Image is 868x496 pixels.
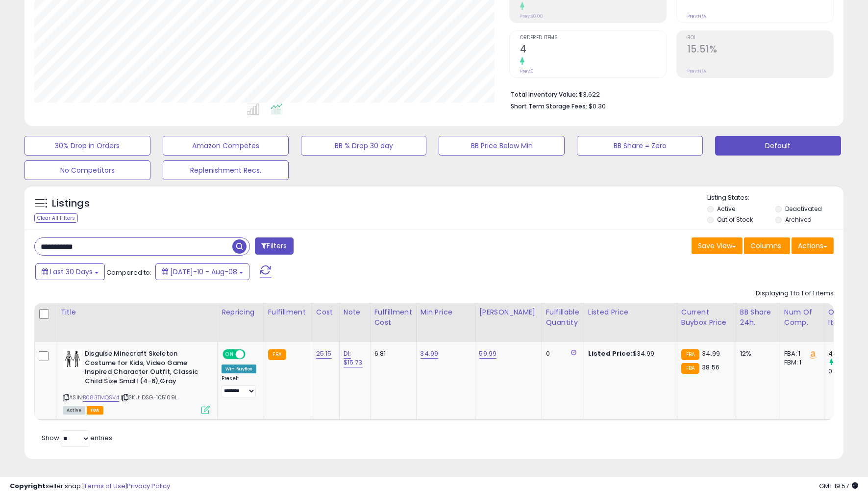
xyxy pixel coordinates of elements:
[750,241,781,251] span: Columns
[588,307,673,317] div: Listed Price
[222,375,256,397] div: Preset:
[828,367,868,376] div: 0
[301,136,427,156] button: BB % Drop 30 day
[121,393,177,401] span: | SKU: DSG-105109L
[511,90,577,99] b: Total Inventory Value:
[421,349,439,359] a: 34.99
[83,393,119,402] a: B083TMQSV4
[127,481,170,491] a: Privacy Policy
[421,307,471,317] div: Min Price
[35,263,105,280] button: Last 30 Days
[479,349,497,359] a: 59.99
[740,307,776,328] div: BB Share 24h.
[268,307,308,317] div: Fulfillment
[692,237,743,254] button: Save View
[702,363,719,372] span: 38.56
[520,35,666,41] span: Ordered Items
[316,349,332,359] a: 25.15
[42,433,112,443] span: Show: entries
[87,406,103,415] span: FBA
[63,349,82,369] img: 41KRoJH-FWL._SL40_.jpg
[106,268,151,277] span: Compared to:
[479,307,538,317] div: [PERSON_NAME]
[681,363,699,374] small: FBA
[756,289,834,298] div: Displaying 1 to 1 of 1 items
[511,88,826,100] li: $3,622
[588,349,670,358] div: $34.99
[828,307,864,328] div: Ordered Items
[84,481,125,491] a: Terms of Use
[520,44,666,57] h2: 4
[702,349,720,358] span: 34.99
[85,349,204,388] b: Disguise Minecraft Skeleton Costume for Kids, Video Game Inspired Character Outfit, Classic Child...
[687,35,833,41] span: ROI
[163,136,289,156] button: Amazon Competes
[744,237,790,254] button: Columns
[546,307,580,328] div: Fulfillable Quantity
[520,13,543,19] small: Prev: $0.00
[546,349,576,358] div: 0
[717,215,753,224] label: Out of Stock
[63,406,85,415] span: All listings currently available for purchase on Amazon
[577,136,703,156] button: BB Share = Zero
[687,44,833,57] h2: 15.51%
[687,68,706,74] small: Prev: N/A
[50,267,93,277] span: Last 30 Days
[588,349,633,358] b: Listed Price:
[10,481,46,491] strong: Copyright
[784,358,817,367] div: FBM: 1
[828,349,868,358] div: 4
[511,102,587,110] b: Short Term Storage Fees:
[25,136,150,156] button: 30% Drop in Orders
[63,349,210,413] div: ASIN:
[589,102,606,111] span: $0.30
[163,160,289,180] button: Replenishment Recs.
[25,160,150,180] button: No Competitors
[740,349,772,358] div: 12%
[244,350,260,359] span: OFF
[60,307,213,317] div: Title
[717,205,735,213] label: Active
[520,68,534,74] small: Prev: 0
[784,307,820,328] div: Num of Comp.
[681,307,732,328] div: Current Buybox Price
[439,136,565,156] button: BB Price Below Min
[170,267,237,277] span: [DATE]-10 - Aug-08
[222,307,260,317] div: Repricing
[687,13,706,19] small: Prev: N/A
[10,482,170,491] div: seller snap | |
[344,349,363,367] a: DI; $15.73
[785,205,822,213] label: Deactivated
[784,349,817,358] div: FBA: 1
[316,307,335,317] div: Cost
[155,263,249,280] button: [DATE]-10 - Aug-08
[707,193,843,203] p: Listing States:
[52,197,90,210] h5: Listings
[222,365,256,373] div: Win BuyBox
[819,481,858,491] span: 2025-09-8 19:57 GMT
[374,349,409,358] div: 6.81
[374,307,412,328] div: Fulfillment Cost
[255,237,293,255] button: Filters
[223,350,236,359] span: ON
[715,136,841,156] button: Default
[681,349,699,360] small: FBA
[268,349,286,360] small: FBA
[34,213,78,223] div: Clear All Filters
[792,237,834,254] button: Actions
[344,307,366,317] div: Note
[785,215,812,224] label: Archived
